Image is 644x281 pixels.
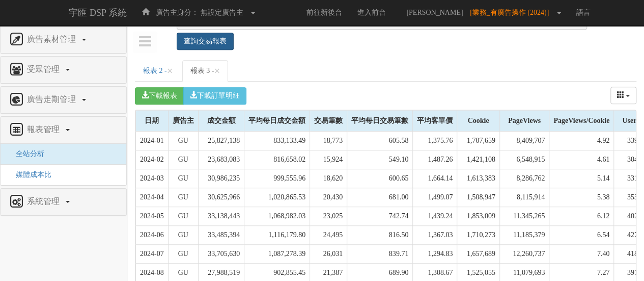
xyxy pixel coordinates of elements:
[457,169,500,188] td: 1,613,383
[24,35,81,43] span: 廣告素材管理
[347,188,413,207] td: 681.00
[182,60,229,82] a: 報表 3 -
[347,207,413,225] td: 742.74
[136,188,169,207] td: 2024-04
[136,150,169,169] td: 2024-02
[136,207,169,225] td: 2024-05
[401,9,468,16] span: [PERSON_NAME]
[136,132,169,150] td: 2024-01
[549,188,614,207] td: 5.38
[457,244,500,263] td: 1,657,689
[198,132,244,150] td: 25,827,138
[499,244,549,263] td: 12,260,737
[457,150,500,169] td: 1,421,108
[198,150,244,169] td: 23,683,083
[8,92,119,108] a: 廣告走期管理
[413,207,457,225] td: 1,439.24
[310,169,347,188] td: 18,620
[8,62,119,78] a: 受眾管理
[499,169,549,188] td: 8,286,762
[499,225,549,244] td: 11,185,379
[199,111,244,131] div: 成交金額
[168,132,198,150] td: GU
[499,207,549,225] td: 11,345,265
[169,111,198,131] div: 廣告主
[8,171,51,178] a: 媒體成本比
[413,111,457,131] div: 平均客單價
[198,169,244,188] td: 30,986,235
[413,169,457,188] td: 1,664.14
[310,188,347,207] td: 20,430
[244,169,310,188] td: 999,555.96
[167,65,173,77] span: ×
[168,169,198,188] td: GU
[8,122,119,138] a: 報表管理
[549,150,614,169] td: 4.61
[457,225,500,244] td: 1,710,273
[413,244,457,263] td: 1,294.83
[413,188,457,207] td: 1,499.07
[610,87,637,104] div: Columns
[244,244,310,263] td: 1,087,278.39
[610,87,637,104] button: columns
[310,132,347,150] td: 18,773
[347,244,413,263] td: 839.71
[457,188,500,207] td: 1,508,947
[24,95,81,104] span: 廣告走期管理
[168,225,198,244] td: GU
[214,66,220,76] button: Close
[136,225,169,244] td: 2024-06
[244,225,310,244] td: 1,116,179.80
[136,169,169,188] td: 2024-03
[201,9,243,16] span: 無設定廣告主
[347,111,412,131] div: 平均每日交易筆數
[8,150,44,158] a: 全站分析
[156,9,199,16] span: 廣告主身分：
[499,132,549,150] td: 8,409,707
[8,32,119,48] a: 廣告素材管理
[244,207,310,225] td: 1,068,982.03
[310,207,347,225] td: 23,025
[347,169,413,188] td: 600.65
[347,150,413,169] td: 549.10
[168,207,198,225] td: GU
[413,225,457,244] td: 1,367.03
[457,207,500,225] td: 1,853,009
[549,225,614,244] td: 6.54
[413,150,457,169] td: 1,487.26
[136,244,169,263] td: 2024-07
[244,188,310,207] td: 1,020,865.53
[244,111,310,131] div: 平均每日成交金額
[198,244,244,263] td: 33,705,630
[167,66,173,76] button: Close
[413,132,457,150] td: 1,375.76
[499,150,549,169] td: 6,548,915
[310,225,347,244] td: 24,495
[549,207,614,225] td: 6.12
[8,194,119,210] a: 系統管理
[500,111,549,131] div: PageViews
[198,225,244,244] td: 33,485,394
[183,87,246,105] button: 下載訂單明細
[347,225,413,244] td: 816.50
[549,244,614,263] td: 7.40
[136,111,168,131] div: 日期
[244,150,310,169] td: 816,658.02
[549,111,613,131] div: PageViews/Cookie
[214,65,220,77] span: ×
[198,207,244,225] td: 33,138,443
[168,150,198,169] td: GU
[244,132,310,150] td: 833,133.49
[198,188,244,207] td: 30,625,966
[549,169,614,188] td: 5.14
[457,111,499,131] div: Cookie
[499,188,549,207] td: 8,115,914
[135,87,184,105] button: 下載報表
[310,244,347,263] td: 26,031
[24,125,65,134] span: 報表管理
[24,197,65,206] span: 系統管理
[310,150,347,169] td: 15,924
[168,244,198,263] td: GU
[470,9,554,16] span: [業務_有廣告操作 (2024)]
